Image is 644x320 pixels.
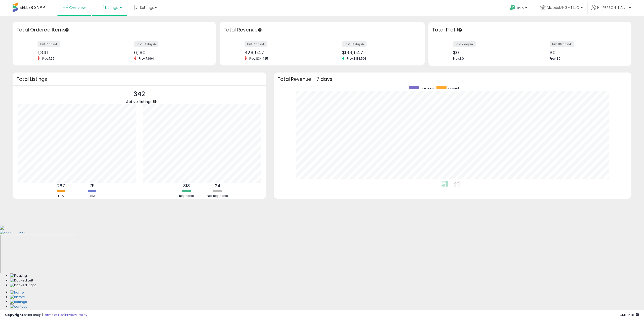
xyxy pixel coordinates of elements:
[506,1,532,16] a: Help
[105,5,118,10] span: Listings
[10,300,27,304] img: Settings
[10,278,33,283] img: Docked Left
[547,5,579,10] span: MooseMNGMT LLC
[65,28,69,32] div: Tooltip anchor
[517,6,524,10] span: Help
[550,56,560,61] span: Prev: $0
[69,5,86,10] span: Overview
[40,56,58,61] span: Prev: 1,651
[126,89,152,99] p: 342
[458,28,462,32] div: Tooltip anchor
[90,183,95,189] b: 75
[136,56,156,61] span: Prev: 7,694
[77,194,107,198] div: FBM
[126,99,152,104] span: Active Listings
[46,194,76,198] div: FBA
[10,304,27,309] img: Contact
[16,77,262,81] h3: Total Listings
[203,194,233,198] div: Not Repriced
[183,183,190,189] b: 318
[432,26,628,33] h3: Total Profit
[134,41,158,47] label: last 30 days
[550,41,574,47] label: last 30 days
[215,183,220,189] b: 24
[152,99,157,104] div: Tooltip anchor
[453,50,526,55] div: $0
[57,183,65,189] b: 267
[10,283,36,288] img: Docked Right
[37,41,60,47] label: last 7 days
[134,50,207,55] div: 6,190
[597,5,627,10] span: Hi [PERSON_NAME]
[10,295,25,300] img: History
[245,50,318,55] div: $29,547
[258,28,262,32] div: Tooltip anchor
[10,273,27,278] img: Floating
[591,5,631,16] a: Hi [PERSON_NAME]
[277,77,628,81] h3: Total Revenue - 7 days
[247,56,271,61] span: Prev: $34,435
[172,194,202,198] div: Repriced
[223,26,421,33] h3: Total Revenue
[453,41,476,47] label: last 7 days
[550,50,623,55] div: $0
[509,5,516,11] i: Get Help
[245,41,267,47] label: last 7 days
[448,86,459,90] span: current
[421,86,434,90] span: previous
[344,56,369,61] span: Prev: $133,503
[342,41,367,47] label: last 30 days
[10,290,24,295] img: Home
[453,56,464,61] span: Prev: $0
[342,50,416,55] div: $133,547
[37,50,110,55] div: 1,341
[16,26,212,33] h3: Total Ordered Items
